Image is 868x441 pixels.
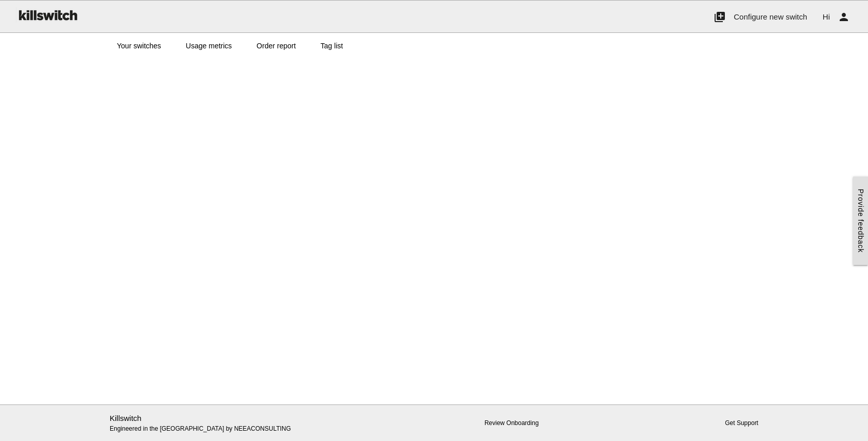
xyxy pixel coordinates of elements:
[105,33,173,58] a: Your switches
[853,177,868,265] a: Provide feedback
[110,414,142,422] a: Killswitch
[714,1,726,33] i: add_to_photos
[244,33,308,58] a: Order report
[484,419,539,427] a: Review Onboarding
[15,1,79,29] img: ks-logo-black-160-b.png
[734,12,807,21] span: Configure new switch
[823,12,830,21] span: Hi
[838,1,850,33] i: person
[173,33,244,58] a: Usage metrics
[110,413,319,434] p: Engineered in the [GEOGRAPHIC_DATA] by NEEACONSULTING
[308,33,356,58] a: Tag list
[725,419,758,427] a: Get Support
